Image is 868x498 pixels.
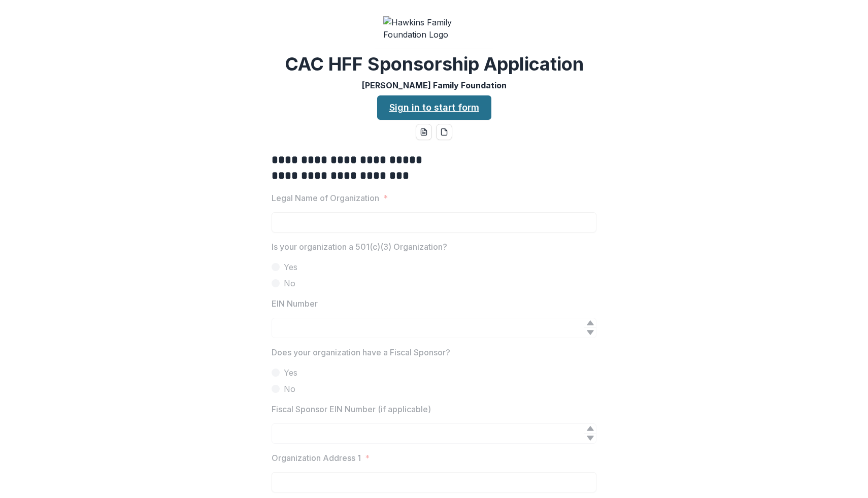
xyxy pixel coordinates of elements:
p: EIN Number [272,297,318,310]
span: Yes [284,367,297,379]
span: Yes [284,261,297,273]
p: Does your organization have a Fiscal Sponsor? [272,346,450,358]
p: Is your organization a 501(c)(3) Organization? [272,241,447,253]
h2: CAC HFF Sponsorship Application [285,53,584,75]
p: Organization Address 1 [272,452,361,464]
span: No [284,277,295,289]
p: Fiscal Sponsor EIN Number (if applicable) [272,403,431,415]
p: Legal Name of Organization [272,192,379,204]
button: word-download [416,124,432,140]
p: [PERSON_NAME] Family Foundation [362,79,507,91]
img: Hawkins Family Foundation Logo [383,16,485,41]
a: Sign in to start form [377,95,491,120]
button: pdf-download [436,124,452,140]
span: No [284,383,295,395]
